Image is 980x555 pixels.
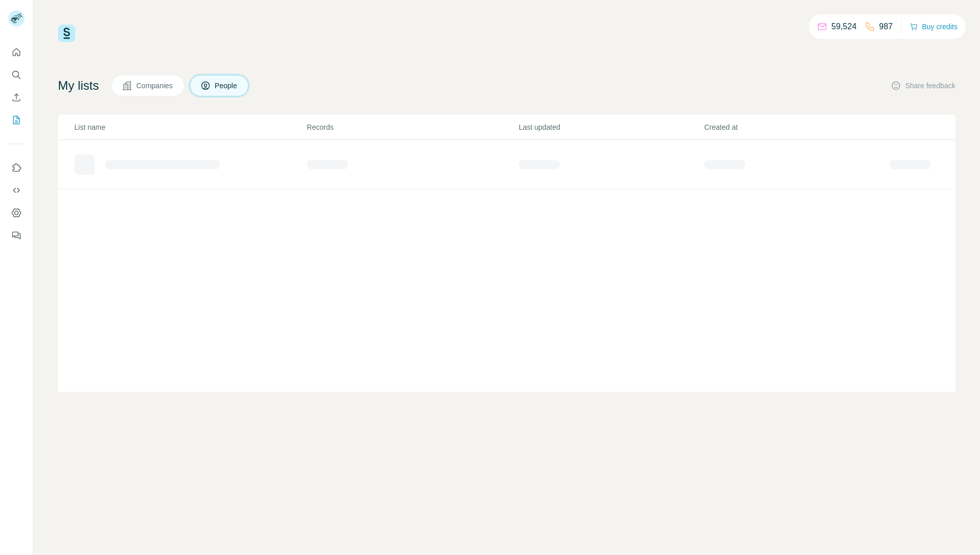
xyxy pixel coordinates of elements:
button: Feedback [8,226,25,245]
span: Companies [136,81,174,91]
button: Quick start [8,43,25,62]
button: Use Surfe API [8,181,25,200]
button: Dashboard [8,204,25,222]
h4: My lists [58,77,99,94]
button: My lists [8,111,25,129]
p: 59,524 [831,21,856,33]
button: Share feedback [891,81,955,91]
p: List name [74,122,306,132]
button: Use Surfe on LinkedIn [8,158,25,177]
button: Buy credits [910,19,957,34]
span: People [215,81,238,91]
button: Search [8,66,25,84]
img: Surfe Logo [58,25,75,42]
p: Last updated [519,122,703,132]
p: Created at [704,122,889,132]
button: Enrich CSV [8,88,25,107]
p: Records [307,122,518,132]
p: 987 [879,21,893,33]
